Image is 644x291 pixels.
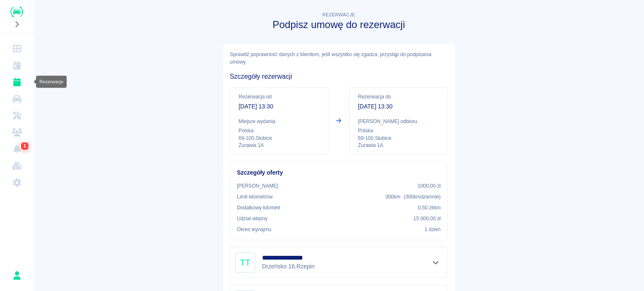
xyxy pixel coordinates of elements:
p: [DATE] 13:30 [358,102,439,111]
p: Polska [239,127,319,134]
p: Polska [358,127,439,134]
p: Rezerwacja od [239,93,319,100]
p: Dodatkowy kilometr [237,204,280,211]
button: Rafał Płaza [8,267,26,284]
div: TT [235,252,255,273]
p: Żurawia 1A [239,142,319,149]
div: Rezerwacje [36,76,67,88]
p: 15 000,00 zł [413,215,441,222]
p: Okres wynajmu [237,226,271,233]
a: Flota [3,90,30,107]
a: Widget WWW [3,157,30,174]
p: Miejsce wydania [239,118,319,125]
a: Dashboard [3,40,30,57]
p: 1 dzień [425,226,441,233]
p: Rezerwacja do [358,93,439,100]
h3: Podpisz umowę do rezerwacji [223,19,454,31]
p: Udział własny [237,215,267,222]
p: 1000,00 zł [418,182,441,190]
span: ( 300 km dziennie ) [404,194,441,200]
p: [PERSON_NAME] [237,182,278,190]
img: Renthelp [10,7,23,17]
p: 69-100 , Słubice [358,134,439,142]
a: Kalendarz [3,57,30,74]
a: Klienci [3,124,30,141]
span: 1 [22,142,28,150]
p: 300 km [385,193,441,201]
p: [PERSON_NAME] odbioru [358,118,439,125]
p: Drzeńsko 16 , Rzepin [262,262,314,271]
a: Serwisy [3,107,30,124]
p: Limit kilometrów [237,193,273,201]
h5: Szczegóły rezerwacji [230,72,448,81]
a: Ustawienia [3,174,30,191]
button: Rozwiń nawigację [10,19,23,30]
a: Rezerwacje [3,74,30,90]
p: 69-100 , Słubice [239,134,319,142]
p: 0,50 zł /km [418,204,441,211]
button: Pokaż szczegóły [429,257,443,268]
p: [DATE] 13:30 [239,102,319,111]
p: Sprawdź poprawność danych z klientem, jeśli wszystko się zgadza, przystąp do podpisania umowy. [230,51,448,66]
span: Rezerwacje [322,12,355,17]
h6: Szczegóły oferty [237,168,441,177]
a: Powiadomienia [3,141,30,157]
p: Żurawia 1A [358,142,439,149]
